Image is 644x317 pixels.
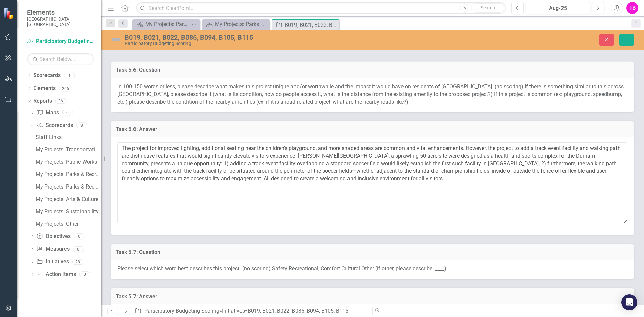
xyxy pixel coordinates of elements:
[64,73,75,78] div: 1
[33,72,61,80] a: Scorecards
[621,294,637,310] div: Open Intercom Messenger
[34,194,101,205] a: My Projects: Arts & Culture
[34,132,101,143] a: Staff Links
[36,221,101,227] div: My Projects: Other
[135,307,367,315] div: » »
[3,7,15,19] img: ClearPoint Strategy
[471,3,504,13] button: Search
[125,41,404,46] div: Participatory Budgeting Scoring
[33,85,56,92] a: Elements
[204,20,268,29] a: My Projects: Parks & Recreation
[36,233,70,241] a: Objectives
[111,34,121,45] img: Not Defined
[285,21,337,29] div: B019, B021, B022, B086, B094, B105, B115
[528,4,588,12] div: Aug-25
[36,109,59,117] a: Maps
[36,122,73,129] a: Scorecards
[36,245,69,253] a: Measures
[145,20,190,29] div: My Projects: Parks & Recreation Spanish
[34,144,101,155] a: My Projects: Transportation
[117,83,624,105] span: In 100-150 words or less, please describe what makes this project unique and/or worthwhile and th...
[59,86,72,91] div: 266
[36,171,101,177] div: My Projects: Parks & Recreation
[117,142,627,223] textarea: The project for improved lighting, additional seating near the children’s playground, and more sh...
[34,206,101,217] a: My Projects: Sustainability
[481,5,495,10] span: Search
[27,8,94,16] span: Elements
[36,159,101,165] div: My Projects: Public Works
[117,265,446,272] span: Please select which word best describes this project. (no scoring) Safety Recreational, Comfort C...
[248,308,348,314] div: B019, B021, B022, B086, B094, B105, B115
[116,126,629,133] h3: Task 5.6: Answer
[116,67,629,73] h3: Task 5.6: Question
[36,271,76,278] a: Action Items
[116,249,629,255] h3: Task 5.7: Question
[62,110,73,116] div: 0
[36,147,101,153] div: My Projects: Transportation
[36,196,101,202] div: My Projects: Arts & Culture
[526,2,590,14] button: Aug-25
[116,294,629,300] h3: Task 5.7: Answer
[222,308,245,314] a: Initiatives
[34,157,101,167] a: My Projects: Public Works
[125,34,404,41] div: B019, B021, B022, B086, B094, B105, B115
[34,181,101,192] a: My Projects: Parks & Recreation Spanish
[136,2,506,14] input: Search ClearPoint...
[36,184,101,190] div: My Projects: Parks & Recreation Spanish
[36,258,69,266] a: Initiatives
[27,53,94,65] input: Search Below...
[74,233,85,239] div: 0
[73,246,84,252] div: 0
[36,134,101,140] div: Staff Links
[134,20,190,29] a: My Projects: Parks & Recreation Spanish
[55,98,66,104] div: 36
[33,97,52,105] a: Reports
[34,219,101,229] a: My Projects: Other
[76,122,87,128] div: 8
[27,16,94,28] small: [GEOGRAPHIC_DATA], [GEOGRAPHIC_DATA]
[27,38,94,45] a: Participatory Budgeting Scoring
[144,308,219,314] a: Participatory Budgeting Scoring
[626,2,638,14] button: TB
[34,169,101,180] a: My Projects: Parks & Recreation
[72,259,83,265] div: 28
[79,272,90,277] div: 0
[36,209,101,215] div: My Projects: Sustainability
[215,20,268,29] div: My Projects: Parks & Recreation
